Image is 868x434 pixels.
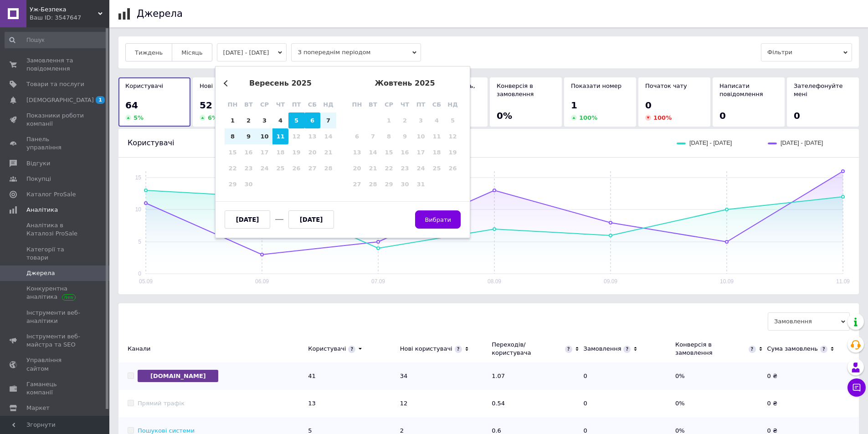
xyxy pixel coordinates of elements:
[429,144,445,160] div: Not available субота, 18-е жовтня 2025 р.
[308,363,400,390] td: 41
[225,176,241,192] div: Not available понеділок, 29-е вересня 2025 р.
[767,390,859,417] td: 0 ₴
[241,112,257,128] div: Choose вівторок, 2-е вересня 2025 р.
[26,175,51,183] span: Покупці
[397,112,413,128] div: Not available четвер, 2-е жовтня 2025 р.
[365,128,381,144] div: Not available вівторок, 7-е жовтня 2025 р.
[579,114,597,121] span: 100 %
[181,49,202,56] span: Місяць
[492,341,562,357] div: Переходів/користувача
[365,97,381,112] div: вт
[288,112,304,128] div: Choose п’ятниця, 5-е вересня 2025 р.
[225,97,241,112] div: пн
[371,278,385,285] text: 07.09
[645,82,687,89] span: Початок чату
[761,43,852,61] span: Фільтри
[125,100,138,111] span: 64
[445,112,461,128] div: Not available неділя, 5-е жовтня 2025 р.
[304,160,320,176] div: Not available субота, 27-е вересня 2025 р.
[26,245,84,262] span: Категорії та товари
[272,128,288,144] div: Choose четвер, 11-е вересня 2025 р.
[225,128,241,144] div: Choose понеділок, 8-е вересня 2025 р.
[26,221,84,238] span: Аналітика в Каталозі ProSale
[241,128,257,144] div: Choose вівторок, 9-е вересня 2025 р.
[349,79,461,87] div: жовтень 2025
[257,112,272,128] div: Choose середа, 3-є вересня 2025 р.
[397,97,413,112] div: чт
[272,160,288,176] div: Not available четвер, 25-е вересня 2025 р.
[272,144,288,160] div: Not available четвер, 18-е вересня 2025 р.
[26,309,84,325] span: Інструменти веб-аналітики
[26,159,50,168] span: Відгуки
[225,160,241,176] div: Not available понеділок, 22-е вересня 2025 р.
[381,160,397,176] div: Not available середа, 22-е жовтня 2025 р.
[138,427,195,434] a: Пошукові системи
[26,380,84,397] span: Гаманець компанії
[584,390,675,417] td: 0
[445,97,461,112] div: нд
[429,128,445,144] div: Not available субота, 11-е жовтня 2025 р.
[26,356,84,373] span: Управління сайтом
[272,97,288,112] div: чт
[26,285,84,301] span: Конкурентна аналітика
[304,144,320,160] div: Not available субота, 20-е вересня 2025 р.
[445,128,461,144] div: Not available неділя, 12-е жовтня 2025 р.
[257,160,272,176] div: Not available середа, 24-е вересня 2025 р.
[291,43,421,61] span: З попереднім періодом
[400,345,452,353] div: Нові користувачі
[217,43,287,61] button: [DATE] - [DATE]
[172,43,212,61] button: Місяць
[320,144,336,160] div: Not available неділя, 21-е вересня 2025 р.
[26,269,55,277] span: Джерела
[26,56,84,73] span: Замовлення та повідомлення
[584,345,621,353] div: Замовлення
[381,128,397,144] div: Not available середа, 8-е жовтня 2025 р.
[836,278,850,285] text: 11.09
[137,8,183,19] h1: Джерела
[200,82,252,89] span: Нові користувачі
[320,112,336,128] div: Choose неділя, 7-е вересня 2025 р.
[767,363,859,390] td: 0 ₴
[349,112,461,192] div: month 2025-10
[571,82,621,89] span: Показати номер
[241,144,257,160] div: Not available вівторок, 16-е вересня 2025 р.
[224,80,230,87] button: Previous Month
[128,138,174,147] span: Користувачі
[272,112,288,128] div: Choose четвер, 4-е вересня 2025 р.
[719,82,763,97] span: Написати повідомлення
[26,190,76,199] span: Каталог ProSale
[225,79,336,87] div: вересень 2025
[349,97,365,112] div: пн
[135,174,142,181] text: 15
[118,345,303,353] div: Канали
[225,112,336,192] div: month 2025-09
[397,176,413,192] div: Not available четвер, 30-е жовтня 2025 р.
[497,82,534,97] span: Конверсія в замовлення
[26,96,94,104] span: [DEMOGRAPHIC_DATA]
[719,110,726,121] span: 0
[365,144,381,160] div: Not available вівторок, 14-е жовтня 2025 р.
[381,144,397,160] div: Not available середа, 15-е жовтня 2025 р.
[429,97,445,112] div: сб
[381,176,397,192] div: Not available середа, 29-е жовтня 2025 р.
[571,100,577,111] span: 1
[288,97,304,112] div: пт
[308,390,400,417] td: 13
[497,110,512,121] span: 0%
[445,160,461,176] div: Not available неділя, 26-е жовтня 2025 р.
[675,390,767,417] td: 0%
[30,14,109,22] div: Ваш ID: 3547647
[445,144,461,160] div: Not available неділя, 19-е жовтня 2025 р.
[225,144,241,160] div: Not available понеділок, 15-е вересня 2025 р.
[413,160,429,176] div: Not available п’ятниця, 24-е жовтня 2025 р.
[429,160,445,176] div: Not available субота, 25-е жовтня 2025 р.
[138,370,218,382] span: [DOMAIN_NAME]
[429,112,445,128] div: Not available субота, 4-е жовтня 2025 р.
[365,176,381,192] div: Not available вівторок, 28-е жовтня 2025 р.
[304,112,320,128] div: Choose субота, 6-е вересня 2025 р.
[26,206,58,214] span: Аналітика
[225,112,241,128] div: Choose понеділок, 1-е вересня 2025 р.
[349,176,365,192] div: Not available понеділок, 27-е жовтня 2025 р.
[400,390,492,417] td: 12
[415,210,461,229] button: Вибрати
